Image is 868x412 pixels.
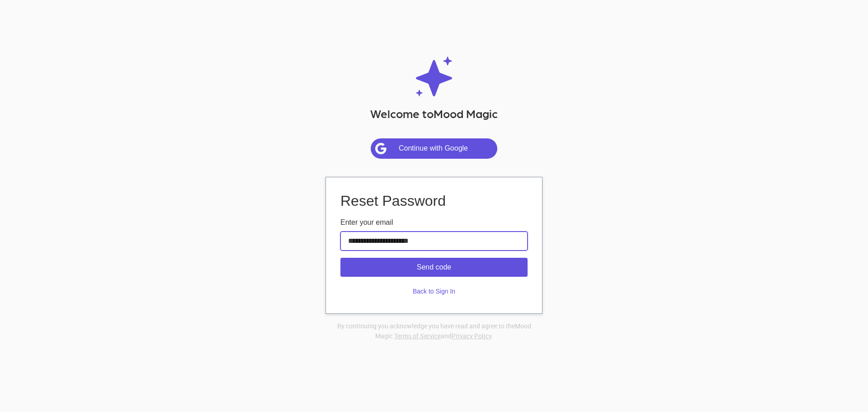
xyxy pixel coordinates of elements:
[340,217,528,228] label: Enter your email
[371,138,497,159] button: Continue with Google
[340,192,528,210] h3: Reset Password
[325,321,542,341] h6: By continuing you acknowledge you have read and agree to the Mood Magic and .
[340,284,528,299] button: Back to Sign In
[340,258,528,277] button: Send code
[370,107,498,120] h1: Welcome to Mood Magic
[394,331,441,340] a: Terms of Service
[452,331,491,340] a: Privacy Policy
[416,57,452,96] img: Logo
[375,142,399,155] img: google.svg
